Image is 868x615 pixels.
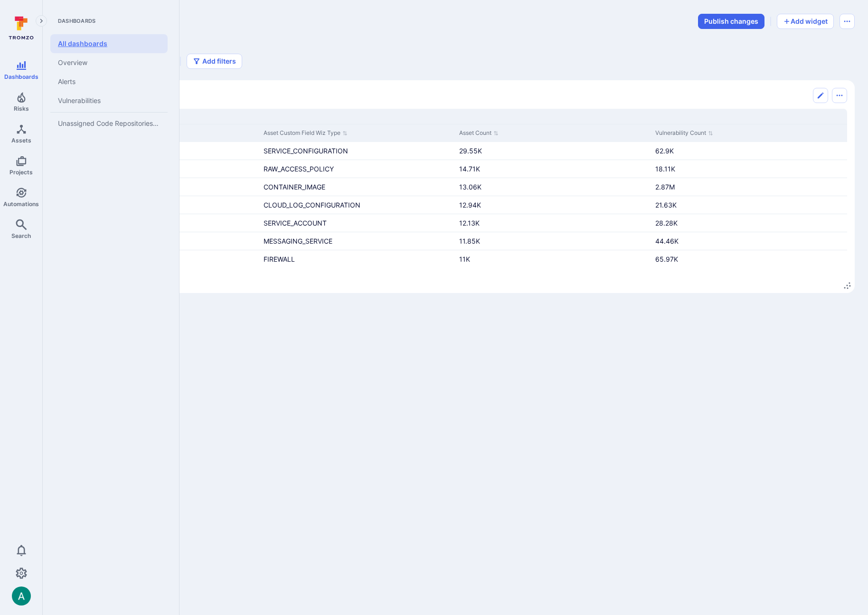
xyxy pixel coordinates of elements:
[651,232,848,250] div: Cell for Vulnerability Count
[459,255,470,263] a: 11K
[264,128,348,138] button: Sort by Asset Custom Field Wiz Type
[655,147,674,155] a: 62.9K
[50,91,168,110] a: Vulnerabilities
[264,219,327,227] span: SERVICE_ACCOUNT
[260,142,456,160] div: Cell for Asset Custom Field Wiz Type
[459,165,480,173] a: 14.71K
[655,183,675,191] a: 2.87M
[264,147,348,155] span: SERVICE_CONFIGURATION
[11,137,31,144] span: Assets
[260,232,456,250] div: Cell for Asset Custom Field Wiz Type
[14,105,29,112] span: Risks
[459,128,499,138] button: Sort by Asset Count
[264,165,334,173] span: RAW_ACCESS_POLICY
[651,142,848,160] div: Cell for Vulnerability Count
[651,196,848,214] div: Cell for Vulnerability Count
[264,183,325,191] span: CONTAINER_IMAGE
[655,255,678,263] a: 65.97K
[58,119,160,128] span: Unassigned Code Repositories Overview
[651,214,848,232] div: Cell for Vulnerability Count
[455,142,651,160] div: Cell for Asset Count
[50,34,168,53] a: All dashboards
[260,250,456,268] div: Cell for Asset Custom Field Wiz Type
[459,219,480,227] a: 12.13K
[260,196,456,214] div: Cell for Asset Custom Field Wiz Type
[813,88,828,103] button: Edit
[455,250,651,268] div: Cell for Asset Count
[455,232,651,250] div: Cell for Asset Count
[50,53,168,72] a: Overview
[260,178,456,196] div: Cell for Asset Custom Field Wiz Type
[455,178,651,196] div: Cell for Asset Count
[38,17,45,25] i: Expand navigation menu
[651,178,848,196] div: Cell for Vulnerability Count
[12,587,31,606] div: Arjan Dehar
[264,237,332,245] span: MESSAGING_SERVICE
[832,88,847,103] button: Options menu
[260,160,456,178] div: Cell for Asset Custom Field Wiz Type
[655,237,679,245] a: 44.46K
[777,14,834,29] button: Add widget
[36,15,47,27] button: Expand navigation menu
[655,165,675,173] a: 18.11K
[11,232,31,239] span: Search
[4,73,38,80] span: Dashboards
[655,219,678,227] a: 28.28K
[3,200,39,208] span: Automations
[50,72,168,91] a: Alerts
[459,183,481,191] a: 13.06K
[455,214,651,232] div: Cell for Asset Count
[9,169,33,176] span: Projects
[651,160,848,178] div: Cell for Vulnerability Count
[459,147,482,155] a: 29.55K
[264,201,360,209] span: CLOUD_LOG_CONFIGURATION
[187,54,242,69] button: Add filters
[840,14,855,29] button: Dashboard menu
[651,250,848,268] div: Cell for Vulnerability Count
[655,201,677,209] a: 21.63K
[260,214,456,232] div: Cell for Asset Custom Field Wiz Type
[264,255,295,263] span: FIREWALL
[50,17,168,25] span: Dashboards
[459,237,480,245] a: 11.85K
[459,201,481,209] a: 12.94K
[455,196,651,214] div: Cell for Asset Count
[12,587,31,606] img: ACg8ocLSa5mPYBaXNx3eFu_EmspyJX0laNWN7cXOFirfQ7srZveEpg=s96-c
[655,128,713,138] button: Sort by Vulnerability Count
[56,80,855,293] div: Widget
[698,14,764,29] button: Publish changes
[50,114,168,133] a: Unassigned Code Repositories Overview
[455,160,651,178] div: Cell for Asset Count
